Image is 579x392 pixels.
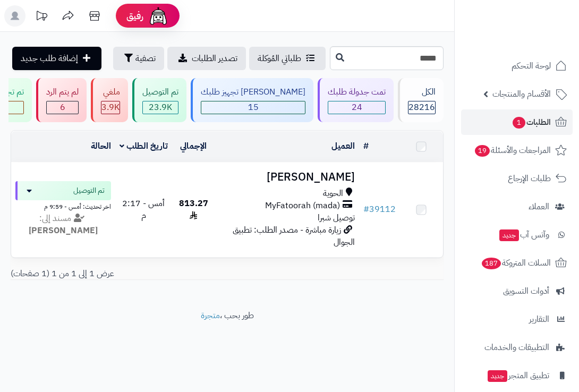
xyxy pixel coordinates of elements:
[488,370,507,382] span: جديد
[47,101,78,114] span: 6
[481,255,551,270] span: السلات المتروكة
[503,284,549,299] span: أدوات التسويق
[201,86,305,98] div: [PERSON_NAME] تجهيز طلبك
[408,101,435,114] span: 28216
[135,52,156,65] span: تصفية
[179,197,208,222] span: 813.27
[113,47,164,70] button: تصفية
[461,363,573,388] a: تطبيق المتجرجديد
[101,101,120,114] div: 3868
[474,143,551,158] span: المراجعات والأسئلة
[512,115,551,130] span: الطلبات
[265,200,340,212] span: MyFatoorah (mada)
[316,78,396,122] a: تمت جدولة طلبك 24
[201,101,305,114] span: 15
[475,145,490,157] span: 19
[91,140,111,152] a: الحالة
[499,229,519,241] span: جديد
[130,78,189,122] a: تم التوصيل 23.9K
[461,109,573,135] a: الطلبات1
[46,86,79,98] div: لم يتم الرد
[15,200,111,211] div: اخر تحديث: أمس - 9:59 م
[529,312,549,327] span: التقارير
[396,78,446,122] a: الكل28216
[233,224,355,249] span: زيارة مباشرة - مصدر الطلب: تطبيق الجوال
[219,171,355,183] h3: [PERSON_NAME]
[484,340,549,355] span: التطبيقات والخدمات
[508,171,551,186] span: طلبات الإرجاع
[101,86,120,98] div: ملغي
[3,268,452,280] div: عرض 1 إلى 1 من 1 (1 صفحات)
[126,10,143,22] span: رفيق
[461,335,573,360] a: التطبيقات والخدمات
[363,203,369,216] span: #
[461,138,573,163] a: المراجعات والأسئلة19
[249,47,326,70] a: طلباتي المُوكلة
[142,86,178,98] div: تم التوصيل
[363,140,369,152] a: #
[498,227,549,242] span: وآتس آب
[28,5,55,29] a: تحديثات المنصة
[461,250,573,276] a: السلات المتروكة187
[122,197,165,222] span: أمس - 2:17 م
[89,78,130,122] a: ملغي 3.9K
[363,203,396,216] a: #39112
[73,185,105,196] span: تم التوصيل
[331,140,355,152] a: العميل
[513,117,525,129] span: 1
[461,222,573,248] a: وآتس آبجديد
[201,309,220,322] a: متجرة
[189,78,316,122] a: [PERSON_NAME] تجهيز طلبك 15
[461,53,573,79] a: لوحة التحكم
[461,166,573,191] a: طلبات الإرجاع
[461,278,573,304] a: أدوات التسويق
[258,52,301,65] span: طلباتي المُوكلة
[461,194,573,219] a: العملاء
[529,199,549,214] span: العملاء
[192,52,237,65] span: تصدير الطلبات
[461,306,573,332] a: التقارير
[507,27,569,49] img: logo-2.png
[29,224,98,237] strong: [PERSON_NAME]
[482,258,501,269] span: 187
[7,212,119,237] div: مسند إلى:
[21,52,78,65] span: إضافة طلب جديد
[180,140,207,152] a: الإجمالي
[492,87,551,101] span: الأقسام والمنتجات
[318,211,355,224] span: توصيل شبرا
[328,86,386,98] div: تمت جدولة طلبك
[101,101,120,114] span: 3.9K
[148,5,169,27] img: ai-face.png
[328,101,385,114] span: 24
[143,101,178,114] div: 23920
[12,47,101,70] a: إضافة طلب جديد
[143,101,178,114] span: 23.9K
[167,47,246,70] a: تصدير الطلبات
[34,78,89,122] a: لم يتم الرد 6
[408,86,436,98] div: الكل
[512,58,551,73] span: لوحة التحكم
[323,188,343,200] span: الحوية
[120,140,168,152] a: تاريخ الطلب
[487,368,549,383] span: تطبيق المتجر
